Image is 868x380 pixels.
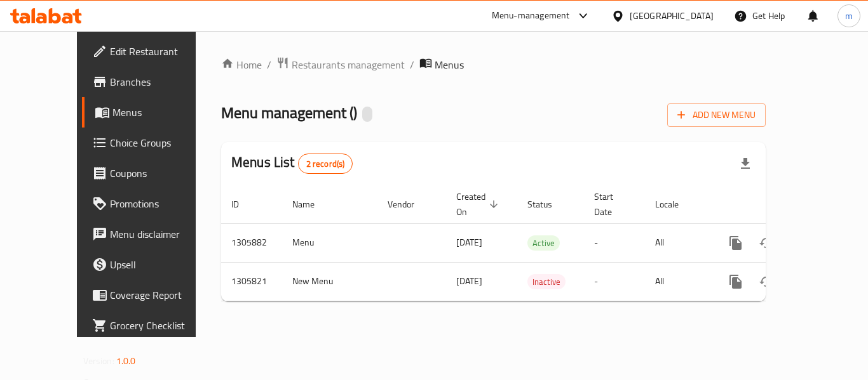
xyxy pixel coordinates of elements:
span: Status [527,197,569,212]
div: [GEOGRAPHIC_DATA] [630,9,714,23]
nav: breadcrumb [221,56,766,73]
span: Edit Restaurant [110,44,212,59]
a: Home [221,57,262,72]
a: Branches [82,67,222,97]
span: ID [231,197,255,212]
button: Add New Menu [667,103,766,127]
span: Grocery Checklist [110,318,212,333]
span: Coverage Report [110,287,212,303]
span: Restaurants management [292,57,405,72]
td: - [584,223,645,262]
span: Vendor [388,197,431,212]
td: All [645,262,710,301]
h2: Menus List [231,153,353,174]
a: Grocery Checklist [82,310,222,341]
span: Coupons [110,166,212,181]
div: Export file [730,148,761,179]
span: Start Date [594,189,630,219]
a: Upsell [82,249,222,280]
button: Change Status [751,228,782,258]
td: New Menu [282,262,377,301]
span: [DATE] [456,273,482,289]
a: Menus [82,97,222,128]
a: Menu disclaimer [82,219,222,249]
td: 1305821 [221,262,282,301]
span: Menus [435,57,464,72]
span: Add New Menu [677,107,756,123]
span: 2 record(s) [299,158,353,170]
li: / [410,57,414,72]
span: Choice Groups [110,135,212,150]
td: 1305882 [221,223,282,262]
td: - [584,262,645,301]
button: more [721,228,751,258]
span: Locale [655,197,695,212]
span: Menu management ( ) [221,98,357,127]
div: Inactive [527,274,566,289]
a: Restaurants management [276,56,405,73]
th: Actions [710,185,853,224]
span: Menus [112,105,212,120]
div: Active [527,235,560,251]
span: Name [292,197,331,212]
span: Upsell [110,257,212,272]
button: more [721,266,751,297]
a: Coupons [82,158,222,188]
div: Menu-management [492,8,570,23]
span: Branches [110,74,212,89]
td: All [645,223,710,262]
a: Choice Groups [82,128,222,158]
td: Menu [282,223,377,262]
a: Edit Restaurant [82,36,222,67]
span: Inactive [527,275,566,289]
table: enhanced table [221,185,853,301]
span: Promotions [110,196,212,211]
span: 1.0.0 [116,353,136,369]
span: m [845,9,853,23]
button: Change Status [751,266,782,297]
span: [DATE] [456,234,482,251]
span: Created On [456,189,502,219]
span: Active [527,236,560,251]
span: Version: [83,353,114,369]
a: Promotions [82,188,222,219]
li: / [267,57,271,72]
span: Menu disclaimer [110,226,212,242]
div: Total records count [298,154,353,174]
a: Coverage Report [82,280,222,310]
